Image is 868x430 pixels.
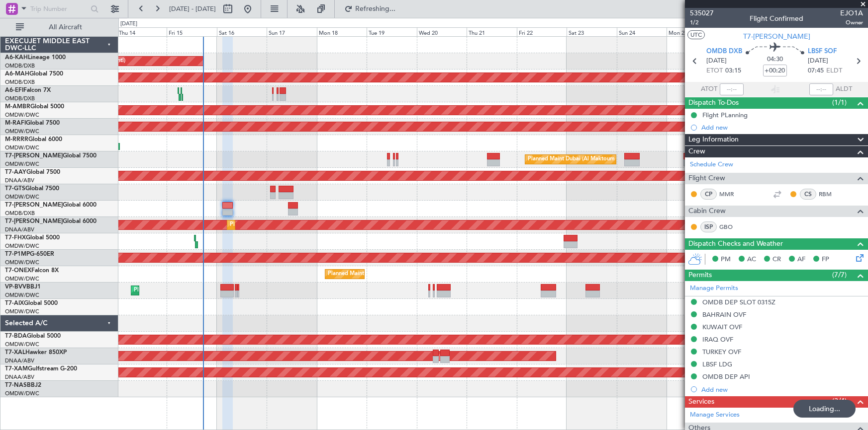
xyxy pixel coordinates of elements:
[417,27,467,36] div: Wed 20
[5,87,23,93] span: A6-EFI
[5,71,29,77] span: A6-MAH
[797,255,805,265] span: AF
[528,152,626,167] div: Planned Maint Dubai (Al Maktoum Intl)
[5,300,24,306] span: T7-AIX
[267,27,317,36] div: Sun 17
[517,27,567,36] div: Fri 22
[808,56,828,66] span: [DATE]
[5,382,27,388] span: T7-NAS
[720,83,744,95] input: --:--
[120,20,137,28] div: [DATE]
[832,270,847,280] span: (7/7)
[702,298,775,306] div: OMDB DEP SLOT 0315Z
[5,390,39,397] a: OMDW/DWC
[5,111,39,119] a: OMDW/DWC
[5,55,28,61] span: A6-KAH
[5,268,31,274] span: T7-ONEX
[832,97,847,108] span: (1/1)
[690,18,714,27] span: 1/2
[5,218,63,224] span: T7-[PERSON_NAME]
[5,193,39,201] a: OMDW/DWC
[5,128,39,135] a: OMDW/DWC
[702,323,742,331] div: KUWAIT OVF
[5,333,27,339] span: T7-BDA
[5,268,59,274] a: T7-ONEXFalcon 8X
[725,66,741,76] span: 03:15
[317,27,367,36] div: Mon 18
[5,169,60,175] a: T7-AAYGlobal 7500
[5,71,63,77] a: A6-MAHGlobal 7500
[5,144,39,151] a: OMDW/DWC
[5,177,34,184] a: DNAA/ABV
[800,189,816,200] div: CS
[719,190,742,199] a: MMR
[667,27,717,36] div: Mon 25
[5,137,28,143] span: M-RRRR
[5,87,51,93] a: A6-EFIFalcon 7X
[702,360,732,368] div: LBSF LDG
[5,202,63,208] span: T7-[PERSON_NAME]
[700,189,717,200] div: CP
[5,251,54,257] a: T7-P1MPG-650ER
[688,173,725,184] span: Flight Crew
[5,153,96,159] a: T7-[PERSON_NAME]Global 7500
[701,84,717,94] span: ATOT
[5,95,35,102] a: OMDB/DXB
[467,27,517,36] div: Thu 21
[5,235,60,241] a: T7-FHXGlobal 5000
[5,242,39,250] a: OMDW/DWC
[5,104,64,110] a: M-AMBRGlobal 5000
[706,66,723,76] span: ETOT
[5,153,63,159] span: T7-[PERSON_NAME]
[5,78,35,86] a: OMDB/DXB
[702,372,750,381] div: OMDB DEP API
[706,47,742,57] span: OMDB DXB
[808,66,824,76] span: 07:45
[688,238,783,250] span: Dispatch Checks and Weather
[5,202,96,208] a: T7-[PERSON_NAME]Global 6000
[5,350,67,356] a: T7-XALHawker 850XP
[721,255,731,265] span: PM
[5,169,26,175] span: T7-AAY
[793,400,856,418] div: Loading...
[690,284,738,293] a: Manage Permits
[5,259,39,266] a: OMDW/DWC
[690,8,714,18] span: 535027
[5,350,25,356] span: T7-XAL
[5,284,26,290] span: VP-BVV
[687,30,705,39] button: UTC
[5,62,35,70] a: OMDB/DXB
[5,235,26,241] span: T7-FHX
[5,210,35,217] a: OMDB/DXB
[702,335,733,344] div: IRAQ OVF
[690,410,740,420] a: Manage Services
[743,31,810,42] span: T7-[PERSON_NAME]
[5,308,39,315] a: OMDW/DWC
[5,373,34,381] a: DNAA/ABV
[5,275,39,283] a: OMDW/DWC
[840,18,863,27] span: Owner
[747,255,756,265] span: AC
[5,291,39,299] a: OMDW/DWC
[169,4,216,13] span: [DATE] - [DATE]
[5,104,30,110] span: M-AMBR
[688,146,705,157] span: Crew
[340,1,399,17] button: Refreshing...
[688,97,739,109] span: Dispatch To-Dos
[134,283,232,298] div: Planned Maint Dubai (Al Maktoum Intl)
[702,348,741,356] div: TURKEY OVF
[701,385,863,394] div: Add new
[5,251,30,257] span: T7-P1MP
[5,218,96,224] a: T7-[PERSON_NAME]Global 6000
[750,13,803,24] div: Flight Confirmed
[26,24,105,31] span: All Aircraft
[617,27,667,36] div: Sun 24
[5,186,59,192] a: T7-GTSGlobal 7500
[5,55,66,61] a: A6-KAHLineage 1000
[688,206,726,217] span: Cabin Crew
[11,19,108,35] button: All Aircraft
[701,123,863,132] div: Add new
[808,47,837,57] span: LBSF SOF
[5,137,62,143] a: M-RRRRGlobal 6000
[5,382,41,388] a: T7-NASBBJ2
